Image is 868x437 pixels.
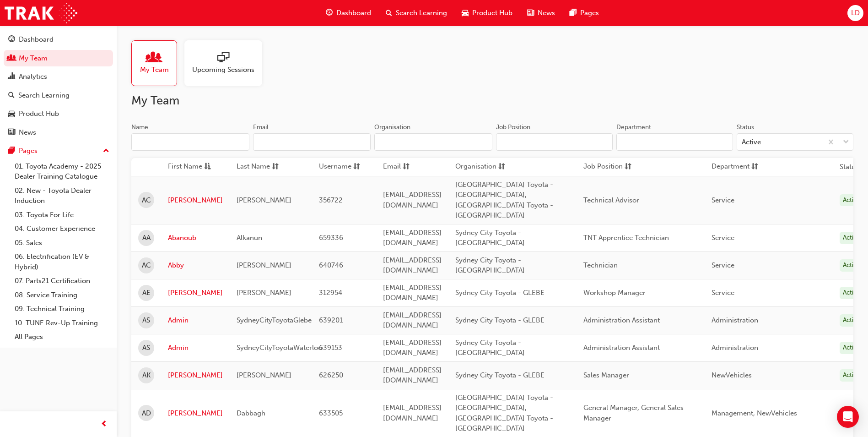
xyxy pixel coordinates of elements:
button: Job Positionsorting-icon [583,161,634,173]
div: Pages [19,146,38,156]
a: Dashboard [4,31,113,48]
span: General Manager, General Sales Manager [583,404,684,422]
input: Department [616,133,733,151]
span: prev-icon [101,419,108,430]
a: 01. Toyota Academy - 2025 Dealer Training Catalogue [11,159,113,184]
span: Dashboard [336,8,371,18]
div: Product Hub [19,109,59,119]
span: AC [142,260,151,271]
span: Job Position [583,161,623,173]
a: News [4,124,113,141]
div: Job Position [496,123,530,132]
a: Abby [168,260,223,271]
span: sorting-icon [353,161,360,173]
div: News [19,127,36,138]
span: sessionType_ONLINE_URL-icon [217,52,229,65]
span: AE [142,288,151,298]
span: My Team [140,65,169,75]
a: 04. Customer Experience [11,222,113,236]
span: Sales Manager [583,371,629,379]
span: news-icon [8,129,15,137]
div: Organisation [374,123,410,132]
span: 626250 [319,371,343,379]
span: Email [383,161,401,173]
div: Active [840,342,863,354]
span: 356722 [319,196,343,204]
a: All Pages [11,330,113,344]
input: Job Position [496,133,613,151]
div: Active [840,259,863,272]
span: Username [319,161,351,173]
span: [EMAIL_ADDRESS][DOMAIN_NAME] [383,404,442,422]
a: 05. Sales [11,236,113,250]
div: Active [840,194,863,207]
span: Organisation [455,161,496,173]
span: news-icon [527,7,534,19]
img: Trak [5,3,77,23]
span: Sydney City Toyota - GLEBE [455,316,545,324]
span: chart-icon [8,73,15,81]
span: Sydney City Toyota - GLEBE [455,289,545,297]
button: Last Namesorting-icon [237,161,287,173]
input: Organisation [374,133,492,151]
span: sorting-icon [498,161,505,173]
th: Status [840,162,859,172]
div: Active [840,314,863,327]
span: NewVehicles [712,371,752,379]
a: 07. Parts21 Certification [11,274,113,288]
div: Email [253,123,269,132]
a: Admin [168,315,223,326]
span: Alkanun [237,234,262,242]
a: Product Hub [4,105,113,122]
span: AD [142,408,151,419]
span: [PERSON_NAME] [237,196,291,204]
div: Active [742,137,761,147]
button: Organisationsorting-icon [455,161,506,173]
span: Service [712,289,734,297]
span: sorting-icon [751,161,758,173]
span: Department [712,161,749,173]
span: LD [851,8,860,18]
span: [PERSON_NAME] [237,261,291,269]
a: [PERSON_NAME] [168,370,223,381]
span: Service [712,234,734,242]
a: news-iconNews [520,4,562,22]
div: Open Intercom Messenger [837,406,859,428]
button: Pages [4,142,113,159]
div: Status [737,123,754,132]
div: Name [131,123,148,132]
span: Administration [712,344,758,352]
span: 640746 [319,261,343,269]
button: Departmentsorting-icon [712,161,762,173]
span: 639201 [319,316,343,324]
span: [GEOGRAPHIC_DATA] Toyota - [GEOGRAPHIC_DATA], [GEOGRAPHIC_DATA] Toyota - [GEOGRAPHIC_DATA] [455,393,553,433]
div: Search Learning [18,90,70,101]
a: [PERSON_NAME] [168,408,223,419]
span: search-icon [386,7,392,19]
span: 312954 [319,289,342,297]
span: News [538,8,555,18]
a: guage-iconDashboard [318,4,378,22]
input: Email [253,133,371,151]
span: Product Hub [472,8,512,18]
span: Search Learning [396,8,447,18]
span: guage-icon [326,7,333,19]
a: Upcoming Sessions [184,40,270,86]
span: guage-icon [8,36,15,44]
div: Dashboard [19,34,54,45]
span: Sydney City Toyota - [GEOGRAPHIC_DATA] [455,229,525,247]
span: Administration Assistant [583,344,660,352]
span: Dabbagh [237,409,265,417]
a: My Team [4,50,113,67]
a: Search Learning [4,87,113,104]
span: Service [712,196,734,204]
span: Pages [580,8,599,18]
a: [PERSON_NAME] [168,195,223,206]
button: Emailsorting-icon [383,161,433,173]
button: LD [847,5,863,21]
a: 09. Technical Training [11,302,113,316]
span: car-icon [462,7,469,19]
span: car-icon [8,110,15,118]
span: [EMAIL_ADDRESS][DOMAIN_NAME] [383,191,442,209]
